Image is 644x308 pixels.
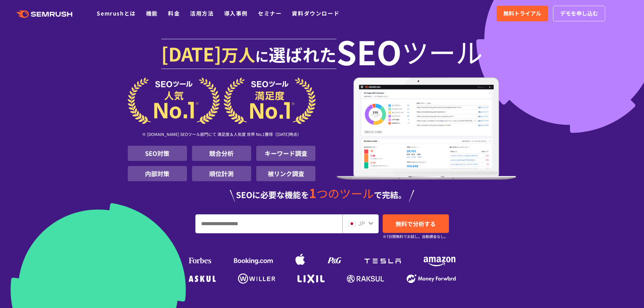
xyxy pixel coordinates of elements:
span: [DATE] [161,40,221,67]
span: 選ばれた [269,42,336,66]
li: キーワード調査 [256,146,315,161]
span: JP [358,219,365,227]
a: セミナー [258,9,282,17]
span: 1 [309,184,316,202]
span: で完結。 [374,189,406,200]
a: 機能 [146,9,158,17]
li: 順位計測 [192,166,251,181]
span: つのツール [316,185,374,202]
li: 内部対策 [128,166,187,181]
li: 被リンク調査 [256,166,315,181]
span: 無料トライアル [503,9,541,18]
span: に [255,46,269,66]
a: 導入事例 [224,9,248,17]
a: 料金 [168,9,180,17]
a: 無料トライアル [497,6,548,21]
a: 無料で分析する [383,214,449,233]
span: 無料で分析する [396,219,436,228]
span: SEO [336,38,402,65]
span: 万人 [221,42,255,66]
span: デモを申し込む [560,9,598,18]
span: ツール [402,38,483,65]
a: 資料ダウンロード [292,9,339,17]
a: 活用方法 [190,9,214,17]
li: 競合分析 [192,146,251,161]
li: SEO対策 [128,146,187,161]
small: ※7日間無料でお試し。自動課金なし。 [383,233,448,240]
a: Semrushとは [97,9,136,17]
a: デモを申し込む [553,6,605,21]
div: ※ [DOMAIN_NAME] SEOツール部門にて 満足度＆人気度 世界 No.1獲得（[DATE]時点） [128,124,316,146]
div: SEOに必要な機能を [128,187,517,202]
input: URL、キーワードを入力してください [196,215,342,233]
